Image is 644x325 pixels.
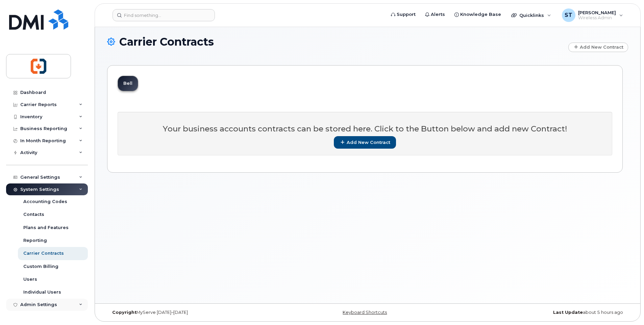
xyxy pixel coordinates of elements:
[334,136,396,149] button: Add New Contract
[454,310,628,315] div: about 5 hours ago
[553,310,583,315] strong: Last Update
[107,36,565,48] h1: Carrier Contracts
[118,76,138,91] a: Bell
[112,310,137,315] strong: Copyright
[343,310,387,315] a: Keyboard Shortcuts
[124,125,605,133] h3: Your business accounts contracts can be stored here. Click to the Button below and add new Contract!
[107,310,281,315] div: MyServe [DATE]–[DATE]
[568,43,628,52] button: Add New Contract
